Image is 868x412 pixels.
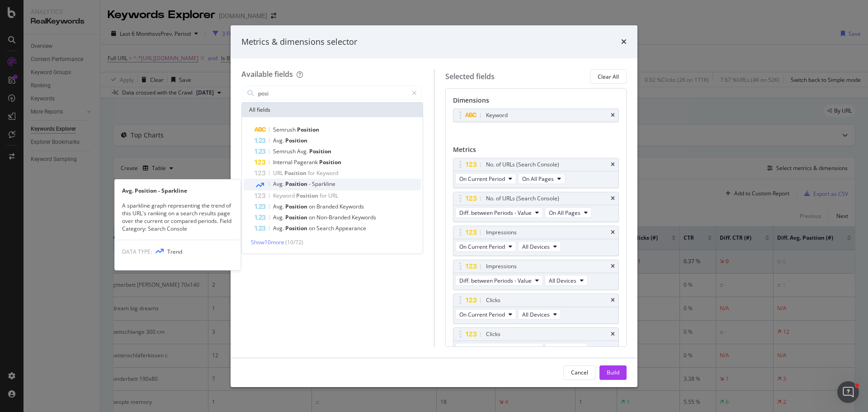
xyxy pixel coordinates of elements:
[273,147,297,155] span: Semrush
[459,209,532,217] span: Diff. between Periods - Value
[273,203,285,210] span: Avg.
[453,109,619,122] div: Keywordtimes
[459,277,532,284] span: Diff. between Periods - Value
[453,294,619,324] div: ClickstimesOn Current PeriodAll Devices
[285,213,309,221] span: Position
[486,228,517,237] div: Impressions
[24,24,102,31] div: Domaine: [DOMAIN_NAME]
[486,330,500,339] div: Clicks
[285,137,307,144] span: Position
[455,275,543,286] button: Diff. between Periods - Value
[297,126,319,133] span: Position
[459,175,505,183] span: On Current Period
[453,145,619,158] div: Metrics
[241,36,357,48] div: Metrics & dimensions selector
[296,192,320,199] span: Position
[328,192,338,199] span: URL
[571,369,588,376] div: Cancel
[455,241,516,252] button: On Current Period
[455,173,516,184] button: On Current Period
[115,187,241,194] div: Avg. Position - Sparkline
[319,158,341,166] span: Position
[453,158,619,188] div: No. of URLs (Search Console)timesOn Current PeriodOn All Pages
[518,309,561,320] button: All Devices
[455,207,543,218] button: Diff. between Periods - Value
[518,241,561,252] button: All Devices
[522,175,554,183] span: On All Pages
[285,224,309,232] span: Position
[453,192,619,222] div: No. of URLs (Search Console)timesDiff. between Periods - ValueOn All Pages
[549,209,580,217] span: On All Pages
[316,213,352,221] span: Non-Branded
[251,238,284,246] span: Show 10 more
[309,213,316,221] span: on
[599,365,627,380] button: Build
[611,162,615,167] div: times
[257,86,408,100] input: Search by field name
[607,369,619,376] div: Build
[316,224,335,232] span: Search
[273,180,285,188] span: Avg.
[486,194,559,203] div: No. of URLs (Search Console)
[308,169,316,177] span: for
[453,260,619,290] div: ImpressionstimesDiff. between Periods - ValueAll Devices
[563,365,596,380] button: Cancel
[312,180,335,188] span: Sparkline
[352,213,376,221] span: Keywords
[611,196,615,201] div: times
[459,345,532,352] span: Diff. between Periods - Value
[486,296,500,305] div: Clicks
[611,113,615,118] div: times
[273,137,285,144] span: Avg.
[297,147,309,155] span: Avg.
[309,147,331,155] span: Position
[453,327,619,358] div: ClickstimesDiff. between Periods - ValueAll Devices
[113,53,138,59] div: Mots-clés
[340,203,364,210] span: Keywords
[37,52,44,60] img: tab_domain_overview_orange.svg
[621,36,627,48] div: times
[242,103,423,117] div: All fields
[284,169,308,177] span: Position
[14,24,22,31] img: website_grey.svg
[445,71,495,82] div: Selected fields
[47,53,70,59] div: Domaine
[459,311,505,318] span: On Current Period
[545,207,592,218] button: On All Pages
[590,69,627,84] button: Clear All
[453,226,619,256] div: ImpressionstimesOn Current PeriodAll Devices
[837,381,859,403] iframe: Intercom live chat
[309,224,316,232] span: on
[486,262,517,271] div: Impressions
[486,111,508,120] div: Keyword
[309,180,312,188] span: -
[549,277,576,284] span: All Devices
[273,224,285,232] span: Avg.
[522,243,550,251] span: All Devices
[335,224,366,232] span: Appearance
[545,275,588,286] button: All Devices
[453,96,619,109] div: Dimensions
[549,345,576,352] span: All Devices
[103,52,110,60] img: tab_keywords_by_traffic_grey.svg
[273,126,297,133] span: Semrush
[455,343,543,354] button: Diff. between Periods - Value
[231,25,637,387] div: modal
[14,14,22,22] img: logo_orange.svg
[285,203,309,210] span: Position
[309,203,316,210] span: on
[273,192,296,199] span: Keyword
[115,202,241,233] div: A sparkline graph representing the trend of this URL's ranking on a search results page over the ...
[316,203,340,210] span: Branded
[486,160,559,169] div: No. of URLs (Search Console)
[273,169,284,177] span: URL
[518,173,565,184] button: On All Pages
[459,243,505,251] span: On Current Period
[611,331,615,337] div: times
[241,69,293,79] div: Available fields
[455,309,516,320] button: On Current Period
[522,311,550,318] span: All Devices
[316,169,338,177] span: Keyword
[285,180,309,188] span: Position
[294,158,319,166] span: Pagerank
